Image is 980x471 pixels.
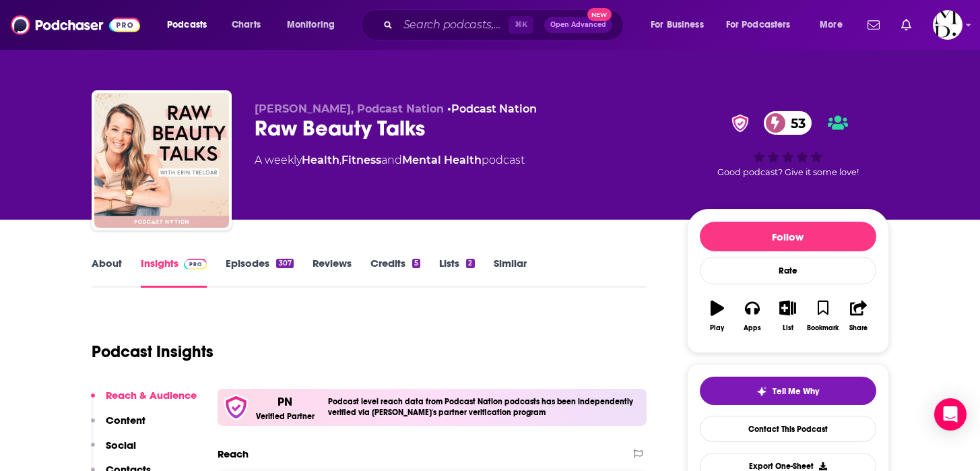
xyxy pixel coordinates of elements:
[287,15,335,34] span: Monitoring
[451,102,537,115] a: Podcast Nation
[770,292,805,340] button: List
[255,102,444,115] span: [PERSON_NAME], Podcast Nation
[806,292,841,340] button: Bookmark
[277,394,292,409] p: PN
[820,15,843,34] span: More
[226,257,293,288] a: Episodes307
[764,111,812,135] a: 53
[651,15,704,34] span: For Business
[773,386,819,397] span: Tell Me Why
[494,257,527,288] a: Similar
[862,13,885,36] a: Show notifications dropdown
[141,257,207,288] a: InsightsPodchaser Pro
[277,14,352,36] button: open menu
[641,14,721,36] button: open menu
[777,111,812,135] span: 53
[223,394,249,420] img: verfied icon
[412,259,420,268] div: 5
[256,412,315,420] h5: Verified Partner
[223,14,269,36] a: Charts
[370,257,420,288] a: Credits5
[700,257,876,284] div: Rate
[783,324,793,332] div: List
[339,154,341,166] span: ,
[313,257,352,288] a: Reviews
[106,414,145,427] p: Content
[807,324,839,332] div: Bookmark
[232,15,261,34] span: Charts
[92,342,214,362] h1: Podcast Insights
[700,222,876,251] button: Follow
[933,10,962,40] span: Logged in as melissa26784
[276,259,293,268] div: 307
[398,14,509,36] input: Search podcasts, credits, & more...
[933,10,962,40] img: User Profile
[700,292,735,340] button: Play
[439,257,474,288] a: Lists2
[700,377,876,405] button: tell me why sparkleTell Me Why
[91,414,145,439] button: Content
[700,416,876,442] a: Contact This Podcast
[106,389,197,402] p: Reach & Audience
[302,154,339,166] a: Health
[849,324,868,332] div: Share
[255,152,525,168] div: A weekly podcast
[710,324,724,332] div: Play
[106,439,136,451] p: Social
[341,154,381,166] a: Fitness
[933,10,962,40] button: Show profile menu
[544,17,612,33] button: Open AdvancedNew
[735,292,770,340] button: Apps
[11,12,140,38] img: Podchaser - Follow, Share and Rate Podcasts
[810,14,859,36] button: open menu
[727,115,753,132] img: verified Badge
[381,154,402,166] span: and
[841,292,876,340] button: Share
[896,13,917,36] a: Show notifications dropdown
[374,9,636,40] div: Search podcasts, credits, & more...
[550,22,606,28] span: Open Advanced
[466,259,474,268] div: 2
[717,14,810,36] button: open menu
[184,259,207,270] img: Podchaser Pro
[158,14,224,36] button: open menu
[587,8,612,21] span: New
[91,439,136,464] button: Social
[328,397,642,417] h4: Podcast level reach data from Podcast Nation podcasts has been independently verified via [PERSON...
[744,324,761,332] div: Apps
[167,15,207,34] span: Podcasts
[402,154,482,166] a: Mental Health
[218,447,249,460] h2: Reach
[447,102,537,115] span: •
[91,389,197,414] button: Reach & Audience
[509,16,533,34] span: ⌘ K
[687,102,889,186] div: verified Badge53Good podcast? Give it some love!
[726,15,791,34] span: For Podcasters
[756,386,767,397] img: tell me why sparkle
[92,257,122,288] a: About
[934,398,967,431] div: Open Intercom Messenger
[717,167,859,177] span: Good podcast? Give it some love!
[94,93,229,228] img: Raw Beauty Talks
